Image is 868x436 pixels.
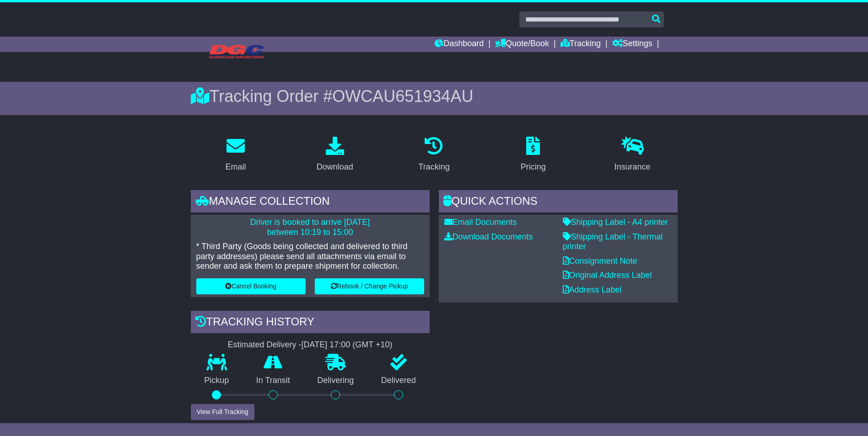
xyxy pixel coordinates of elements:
[225,161,246,173] div: Email
[444,232,533,241] a: Download Documents
[191,190,430,215] div: Manage collection
[515,133,552,176] a: Pricing
[196,278,306,294] button: Cancel Booking
[191,86,678,106] div: Tracking Order #
[196,218,424,237] p: Driver is booked to arrive [DATE] between 10:19 to 15:00
[367,376,430,386] p: Delivered
[332,87,473,106] span: OWCAU651934AU
[191,376,243,386] p: Pickup
[311,133,359,176] a: Download
[444,218,517,227] a: Email Documents
[563,271,652,280] a: Original Address Label
[315,278,424,294] button: Rebook / Change Pickup
[609,133,657,176] a: Insurance
[615,161,651,173] div: Insurance
[304,376,368,386] p: Delivering
[191,340,430,350] div: Estimated Delivery -
[317,161,353,173] div: Download
[191,311,430,335] div: Tracking history
[495,37,549,52] a: Quote/Book
[219,133,252,176] a: Email
[412,133,455,176] a: Tracking
[196,242,424,271] p: * Third Party (Goods being collected and delivered to third party addresses) please send all atta...
[418,161,449,173] div: Tracking
[439,190,678,215] div: Quick Actions
[563,232,663,251] a: Shipping Label - Thermal printer
[243,376,304,386] p: In Transit
[521,161,546,173] div: Pricing
[612,37,652,52] a: Settings
[435,37,484,52] a: Dashboard
[302,340,393,350] div: [DATE] 17:00 (GMT +10)
[563,285,622,294] a: Address Label
[563,256,637,266] a: Consignment Note
[561,37,601,52] a: Tracking
[191,404,254,420] button: View Full Tracking
[563,218,668,227] a: Shipping Label - A4 printer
